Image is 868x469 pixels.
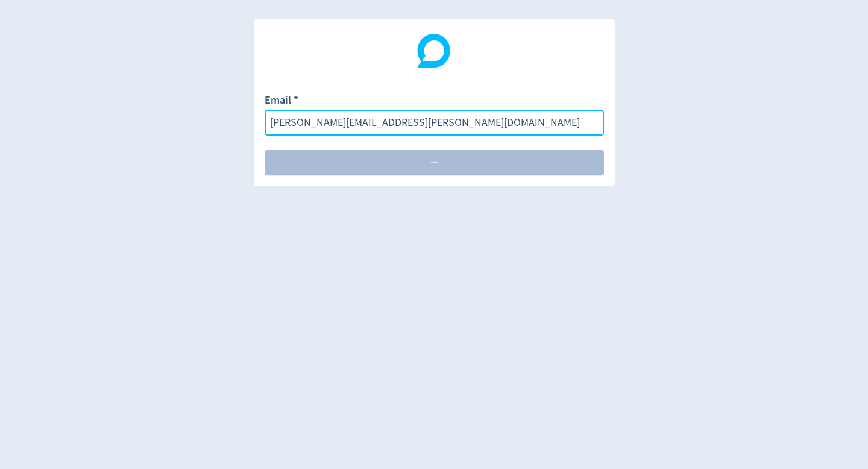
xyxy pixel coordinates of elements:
span: · [430,157,433,168]
label: Email * [265,93,298,110]
span: · [433,157,435,168]
button: ··· [265,150,604,175]
img: Digivizer Logo [417,34,451,68]
span: · [435,157,438,168]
